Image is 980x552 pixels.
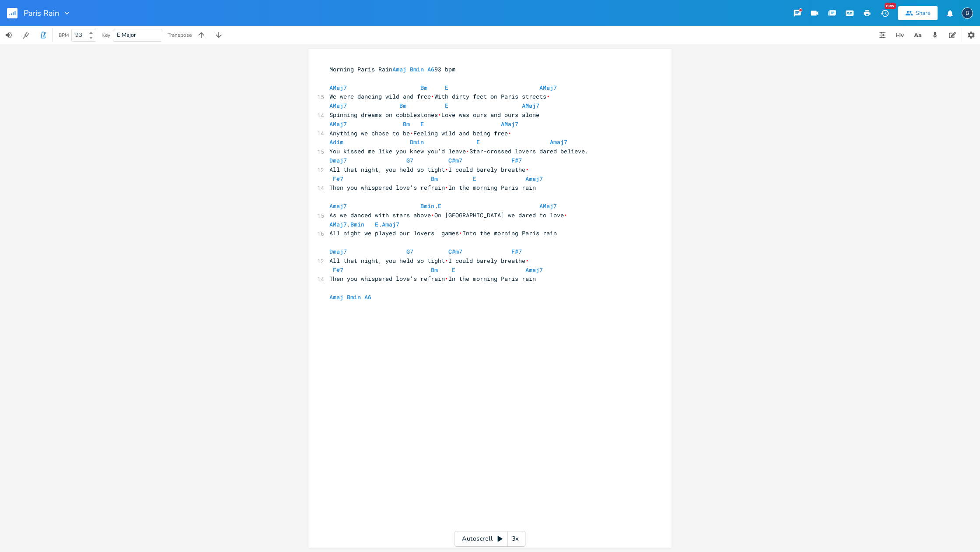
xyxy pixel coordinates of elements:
span: E [420,120,424,128]
span: Amaj [392,65,406,73]
span: Then you whispered love’s refrain In the morning Paris rain [329,184,536,191]
span: We were dancing wild and free With dirty feet on Paris streets [329,92,550,100]
span: E [476,138,480,146]
div: Key [101,32,110,38]
button: B [962,3,973,23]
span: A6 [364,293,371,301]
span: AMaj7 [539,202,557,210]
span: \u2028 [438,111,441,119]
span: All that night, you held so tight I could barely breathe [329,166,529,173]
span: AMaj7 [329,220,347,228]
div: 3x [507,531,523,547]
span: All night we played our lovers' games Into the morning Paris rain [329,229,557,237]
span: Morning Paris Rain 93 bpm [329,65,455,73]
span: \u2028 [431,92,434,100]
span: G7 [406,156,413,164]
span: E Major [117,31,136,39]
span: G7 [406,248,413,255]
span: Amaj7 [382,220,399,228]
span: . . [329,220,445,228]
span: Bm [403,120,410,128]
div: Share [916,9,931,17]
span: Anything we chose to be Feeling wild and being free [329,129,511,137]
span: E [473,175,476,183]
span: \u2028 [564,211,567,219]
span: Bm [431,266,438,274]
span: Bm [399,102,406,110]
span: Bmin [347,293,361,301]
span: Dmaj7 [329,156,347,164]
span: As we danced with stars above On [GEOGRAPHIC_DATA] we dared to love [329,211,567,219]
span: Bmin [410,65,424,73]
span: Amaj [329,293,343,301]
span: E [452,266,455,274]
span: A6 [427,65,434,73]
span: Bm [420,84,427,92]
span: Dmaj7 [329,248,347,255]
span: AMaj7 [522,102,539,110]
span: Bmin [420,202,434,210]
span: F#7 [511,156,522,164]
span: \u2028 [445,275,448,283]
span: \u2028 [525,257,529,265]
span: Then you whispered love’s refrain In the morning Paris rain [329,275,536,283]
span: \u2028 [525,166,529,173]
span: \u2028 [508,129,511,137]
span: E [375,220,378,228]
span: Paris Rain [24,9,59,17]
span: AMaj7 [329,102,347,110]
span: \u2028 [445,166,448,173]
span: Amaj7 [525,266,543,274]
div: Transpose [168,32,192,38]
span: C#m7 [448,156,462,164]
span: F#7 [333,266,343,274]
div: boywells [962,7,973,19]
span: F#7 [511,248,522,255]
span: Amaj7 [329,202,347,210]
span: E [445,84,448,92]
span: F#7 [333,175,343,183]
button: New [876,5,893,21]
span: E [438,202,441,210]
div: BPM [59,33,69,38]
div: Autoscroll [455,531,525,547]
span: \u2028 [466,147,469,155]
span: AMaj7 [329,120,347,128]
span: Spinning dreams on cobblestones Love was ours and ours alone [329,111,539,119]
span: Bmin [350,220,364,228]
span: . [329,202,557,210]
span: All that night, you held so tight I could barely breathe [329,257,529,265]
span: Bm [431,175,438,183]
span: E [445,102,448,110]
span: AMaj7 [329,84,347,92]
span: \u2028 [431,211,434,219]
span: Adim [329,138,343,146]
span: \u2028 [546,92,550,100]
span: AMaj7 [501,120,518,128]
div: New [885,3,896,9]
span: AMaj7 [539,84,557,92]
span: You kissed me like you knew you'd leave Star-crossed lovers dared believe. [329,147,588,155]
span: Amaj7 [525,175,543,183]
span: \u2028 [445,257,448,265]
span: \u2028 [445,184,448,191]
span: Dmin [410,138,424,146]
span: \u2028 [459,229,462,237]
span: Amaj7 [550,138,567,146]
span: C#m7 [448,248,462,255]
span: \u2028 [410,129,413,137]
button: Share [898,6,938,20]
